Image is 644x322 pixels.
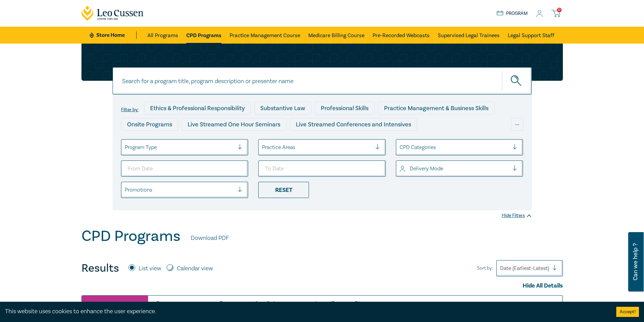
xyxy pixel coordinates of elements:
div: Practice Management & Business Skills [378,102,495,115]
h1: CPD Programs [81,227,181,245]
div: ... [511,118,523,131]
div: Live Streamed Practical Workshops [121,134,228,147]
input: select [125,186,126,194]
div: Live Streamed One Hour Seminars [182,118,286,131]
div: Live Streamed Conferences and Intensives [290,118,417,131]
h4: Results [81,262,119,275]
a: Pre-Recorded Webcasts [373,27,430,44]
input: Search for a program title, program description or presenter name [113,67,532,95]
label: Filter by: [121,107,139,113]
a: Legal Support Staff [508,27,554,44]
div: Substantive Law [254,102,311,115]
div: Hide All Details [81,281,563,290]
div: Hide Filters [502,212,532,219]
div: Pre-Recorded Webcasts [232,134,309,147]
a: Store Home [90,31,137,39]
label: List view [139,264,161,273]
a: Download PDF [191,234,229,243]
input: select [262,144,263,151]
input: select [125,144,126,151]
a: Supervised Legal Trainees [438,27,500,44]
input: select [400,144,401,151]
a: Program [497,10,528,17]
span: Sort by: [477,265,493,272]
input: From Date [121,160,248,177]
input: select [400,165,401,172]
span: Can we help ? [632,236,639,288]
div: This website uses cookies to enhance the user experience. [5,307,606,316]
button: Accept cookies [616,307,639,317]
div: Reset [258,182,309,198]
label: Calendar view [177,264,213,273]
a: Medicare Billing Course [308,27,364,44]
h3: $ 680.00 [514,301,555,316]
div: Professional Skills [315,102,375,115]
div: National Programs [390,134,452,147]
div: 10 CPD Point Packages [313,134,387,147]
a: [PERSON_NAME] - From drafting to costing ([DATE]) CPD Points6 [156,301,434,311]
a: All Programs [147,27,178,44]
input: To Date [258,160,386,177]
span: 0 [557,8,562,12]
input: Sort by [500,265,501,272]
a: Practice Management Course [230,27,300,44]
div: Onsite Programs [121,118,178,131]
div: Ethics & Professional Responsibility [144,102,251,115]
h3: [PERSON_NAME] - From drafting to costing ([DATE]) [156,301,434,311]
a: CPD Programs [186,27,221,44]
